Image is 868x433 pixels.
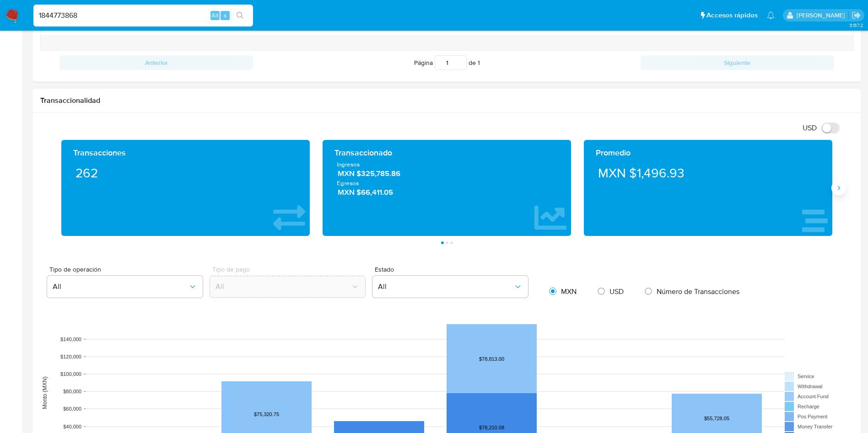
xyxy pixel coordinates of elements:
[849,21,863,29] span: 3.157.2
[706,11,758,20] span: Accesos rápidos
[40,96,853,105] h1: Transaccionalidad
[852,11,861,20] a: Salir
[767,11,775,19] a: Notificaciones
[211,11,219,20] span: Alt
[478,58,480,67] span: 1
[414,55,480,70] span: Página de
[59,55,253,70] button: Anterior
[641,55,834,70] button: Siguiente
[224,11,226,20] span: s
[231,9,249,22] button: search-icon
[33,10,253,21] input: Buscar usuario o caso...
[797,11,848,20] p: ivonne.perezonofre@mercadolibre.com.mx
